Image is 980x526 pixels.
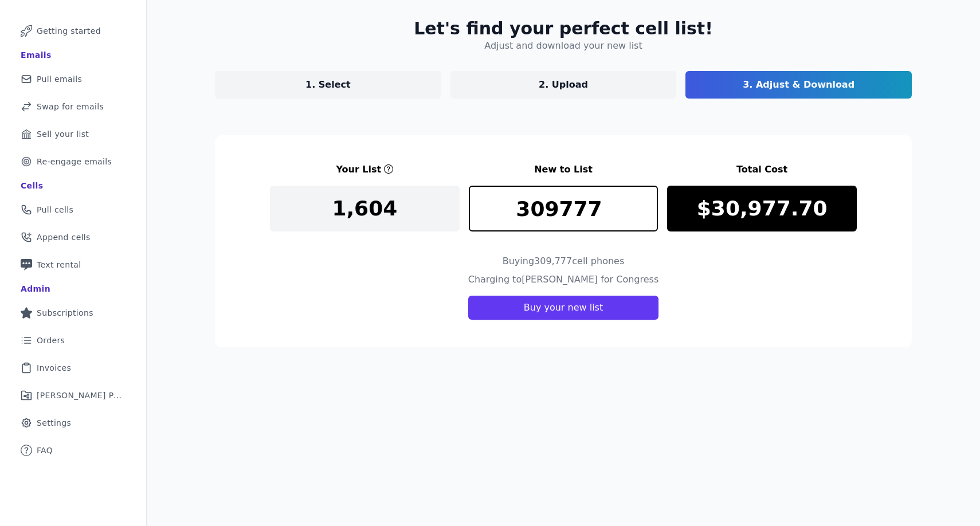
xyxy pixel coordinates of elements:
[37,335,65,346] span: Orders
[9,94,137,119] a: Swap for emails
[9,438,137,463] a: FAQ
[332,197,397,220] p: 1,604
[336,163,381,176] h3: Your List
[414,18,713,39] h2: Let's find your perfect cell list!
[37,307,93,319] span: Subscriptions
[37,156,112,167] span: Re-engage emails
[37,362,71,374] span: Invoices
[468,273,659,286] h4: Charging to [PERSON_NAME] for Congress
[21,49,52,61] div: Emails
[305,78,351,92] p: 1. Select
[9,328,137,353] a: Orders
[9,355,137,380] a: Invoices
[469,163,658,176] h3: New to List
[9,383,137,408] a: [PERSON_NAME] Performance
[37,25,101,37] span: Getting started
[468,296,658,320] button: Buy your new list
[667,163,857,176] h3: Total Cost
[450,71,677,99] a: 2. Upload
[37,204,73,215] span: Pull cells
[37,259,81,270] span: Text rental
[539,78,588,92] p: 2. Upload
[37,101,104,112] span: Swap for emails
[37,231,91,243] span: Append cells
[685,71,912,99] a: 3. Adjust & Download
[21,283,50,295] div: Admin
[9,300,137,325] a: Subscriptions
[37,390,123,401] span: [PERSON_NAME] Performance
[503,254,625,268] h4: Buying 309,777 cell phones
[37,128,89,140] span: Sell your list
[9,410,137,435] a: Settings
[9,149,137,174] a: Re-engage emails
[697,197,828,220] p: $30,977.70
[9,225,137,250] a: Append cells
[484,39,642,53] h4: Adjust and download your new list
[9,18,137,44] a: Getting started
[9,252,137,277] a: Text rental
[37,417,71,429] span: Settings
[9,121,137,147] a: Sell your list
[9,66,137,92] a: Pull emails
[37,73,82,85] span: Pull emails
[21,180,43,191] div: Cells
[215,71,441,99] a: 1. Select
[9,197,137,222] a: Pull cells
[37,445,53,456] span: FAQ
[743,78,854,92] p: 3. Adjust & Download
